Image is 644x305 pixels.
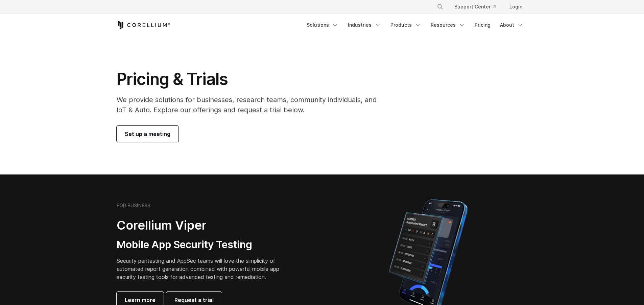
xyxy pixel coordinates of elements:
[386,19,425,31] a: Products
[117,203,150,209] h6: FOR BUSINESS
[496,19,528,31] a: About
[117,69,386,89] h1: Pricing & Trials
[174,296,214,304] span: Request a trial
[449,1,501,13] a: Support Center
[427,19,469,31] a: Resources
[344,19,385,31] a: Industries
[117,126,178,142] a: Set up a meeting
[117,21,170,29] a: Corellium Home
[125,130,170,138] span: Set up a meeting
[504,1,528,13] a: Login
[303,19,342,31] a: Solutions
[117,257,290,281] p: Security pentesting and AppSec teams will love the simplicity of automated report generation comb...
[125,296,156,304] span: Learn more
[117,238,290,251] h3: Mobile App Security Testing
[471,19,495,31] a: Pricing
[117,95,386,115] p: We provide solutions for businesses, research teams, community individuals, and IoT & Auto. Explo...
[303,19,528,31] div: Navigation Menu
[429,1,528,13] div: Navigation Menu
[117,218,290,233] h2: Corellium Viper
[434,1,446,13] button: Search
